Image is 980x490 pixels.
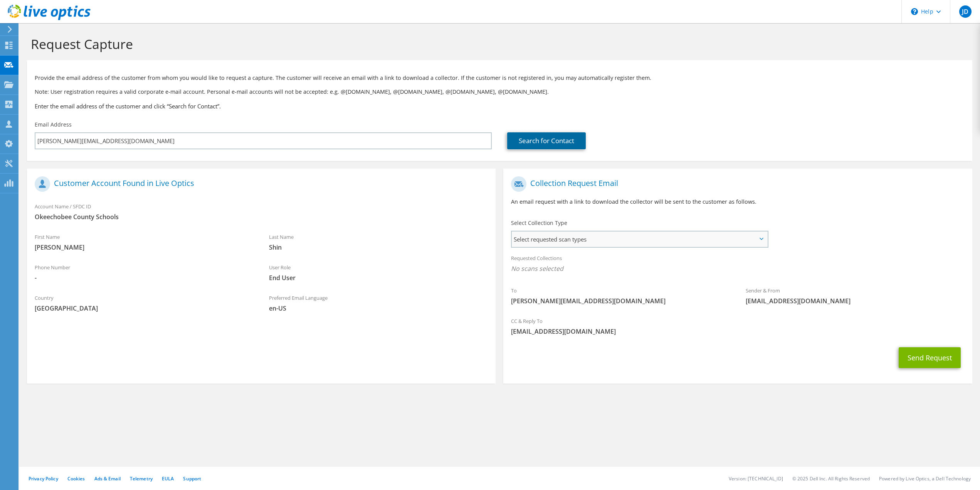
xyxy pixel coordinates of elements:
p: Note: User registration requires a valid corporate e-mail account. Personal e-mail accounts will ... [35,88,965,96]
button: Send Request [899,347,961,368]
span: JD [959,5,972,18]
a: Support [183,475,201,482]
span: Shin [269,243,488,252]
a: EULA [162,475,174,482]
h1: Customer Account Found in Live Optics [35,176,484,192]
a: Privacy Policy [29,475,58,482]
div: Account Name / SFDC ID [27,198,496,225]
div: Country [27,290,261,316]
span: en-US [269,304,488,313]
div: Requested Collections [503,250,972,279]
a: Ads & Email [94,475,121,482]
label: Email Address [35,121,72,128]
div: To [503,282,738,309]
a: Telemetry [130,475,153,482]
label: Select Collection Type [511,219,567,227]
li: Version: [TECHNICAL_ID] [729,475,783,482]
a: Cookies [67,475,85,482]
span: - [35,274,254,282]
li: Powered by Live Optics, a Dell Technology [879,475,971,482]
p: An email request with a link to download the collector will be sent to the customer as follows. [511,198,964,206]
li: © 2025 Dell Inc. All Rights Reserved [792,475,870,482]
div: First Name [27,229,261,255]
a: Search for Contact [507,132,586,149]
div: CC & Reply To [503,313,972,340]
h1: Collection Request Email [511,176,960,192]
div: Preferred Email Language [261,290,496,316]
div: User Role [261,259,496,286]
div: Sender & From [738,282,972,309]
span: [PERSON_NAME][EMAIL_ADDRESS][DOMAIN_NAME] [511,297,730,305]
div: Phone Number [27,259,261,286]
div: Last Name [261,229,496,255]
p: Provide the email address of the customer from whom you would like to request a capture. The cust... [35,74,965,82]
span: No scans selected [511,264,964,273]
span: Select requested scan types [512,231,767,247]
span: End User [269,274,488,282]
h3: Enter the email address of the customer and click “Search for Contact”. [35,102,965,110]
h1: Request Capture [31,36,965,52]
svg: \n [911,8,918,15]
span: [EMAIL_ADDRESS][DOMAIN_NAME] [746,297,965,305]
span: [PERSON_NAME] [35,243,254,252]
span: [EMAIL_ADDRESS][DOMAIN_NAME] [511,327,964,336]
span: Okeechobee County Schools [35,213,488,221]
span: [GEOGRAPHIC_DATA] [35,304,254,313]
